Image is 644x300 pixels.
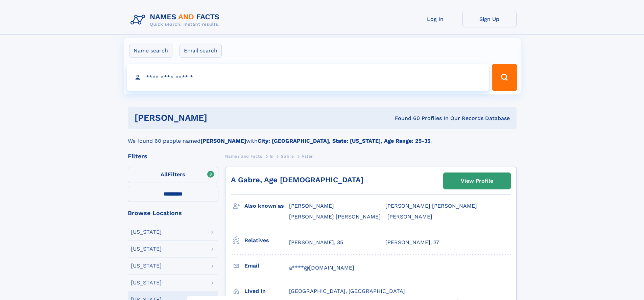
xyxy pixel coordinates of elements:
div: [US_STATE] [131,280,162,285]
a: Gabre [281,152,294,160]
img: Logo Names and Facts [128,11,225,29]
a: G [270,152,273,160]
div: Browse Locations [128,210,218,216]
span: Aster [302,154,313,159]
label: Name search [129,44,172,58]
div: Filters [128,153,218,159]
h3: Relatives [244,235,289,246]
span: Gabre [281,154,294,159]
div: Found 60 Profiles In Our Records Database [301,115,510,122]
span: All [161,171,168,178]
a: Sign Up [462,11,517,27]
a: [PERSON_NAME], 37 [385,239,439,246]
button: Search Button [492,64,517,91]
span: G [270,154,273,159]
a: Log In [408,11,462,27]
input: search input [127,64,489,91]
h3: Also known as [244,200,289,212]
span: [GEOGRAPHIC_DATA], [GEOGRAPHIC_DATA] [289,288,405,294]
div: [US_STATE] [131,263,162,269]
b: [PERSON_NAME] [200,138,246,144]
a: [PERSON_NAME], 35 [289,239,343,246]
a: Names and Facts [225,152,262,160]
div: We found 60 people named with . [128,129,517,145]
h3: Email [244,260,289,272]
div: View Profile [461,173,493,189]
label: Filters [128,167,218,183]
label: Email search [180,44,222,58]
a: View Profile [444,173,510,189]
span: [PERSON_NAME] [387,213,432,220]
span: [PERSON_NAME] [PERSON_NAME] [385,203,477,209]
h3: Lived in [244,285,289,297]
div: [US_STATE] [131,229,162,235]
div: [US_STATE] [131,246,162,252]
span: [PERSON_NAME] [289,203,334,209]
a: A Gabre, Age [DEMOGRAPHIC_DATA] [231,176,363,184]
b: City: [GEOGRAPHIC_DATA], State: [US_STATE], Age Range: 25-35 [258,138,430,144]
span: [PERSON_NAME] [PERSON_NAME] [289,213,381,220]
h1: [PERSON_NAME] [135,114,301,122]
